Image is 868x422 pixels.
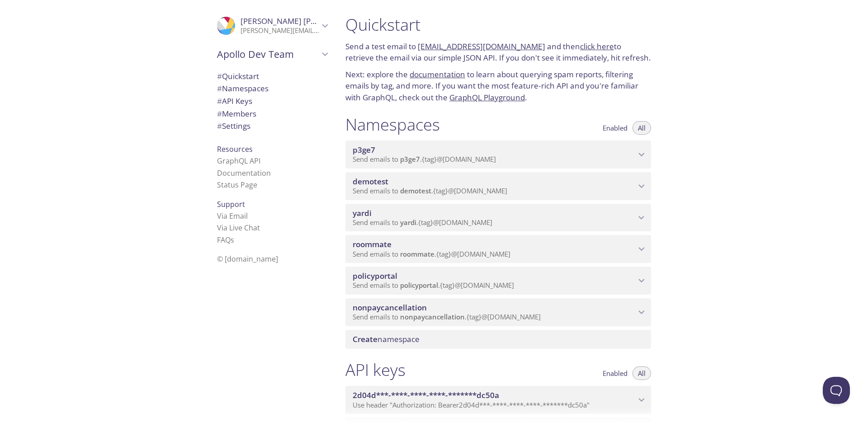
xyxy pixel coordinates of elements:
div: policyportal namespace [345,267,651,295]
button: All [632,121,651,135]
div: Create namespace [345,330,651,349]
div: nonpaycancellation namespace [345,298,651,326]
div: Apollo Dev Team [210,42,335,66]
h1: Namespaces [345,114,440,135]
a: FAQ [217,235,234,245]
a: GraphQL Playground [449,92,525,103]
a: Status Page [217,180,257,190]
span: p3ge7 [400,155,420,164]
p: [PERSON_NAME][EMAIL_ADDRESS][PERSON_NAME][DOMAIN_NAME] [241,26,319,35]
span: demotest [400,186,431,195]
span: policyportal [353,271,397,281]
div: API Keys [210,95,335,108]
span: # [217,96,222,106]
span: Resources [217,144,253,154]
span: p3ge7 [353,145,375,155]
span: # [217,71,222,81]
div: Team Settings [210,120,335,132]
span: Create [353,334,377,344]
iframe: Help Scout Beacon - Open [823,377,850,404]
div: Eric Ofman [210,11,335,41]
span: Send emails to . {tag} @[DOMAIN_NAME] [353,186,507,195]
span: demotest [353,176,388,187]
span: yardi [353,208,372,218]
p: Next: explore the to learn about querying spam reports, filtering emails by tag, and more. If you... [345,69,651,103]
a: Documentation [217,168,271,178]
span: roommate [400,249,434,258]
div: roommate namespace [345,235,651,263]
span: namespace [353,334,420,344]
div: demotest namespace [345,172,651,200]
div: Quickstart [210,70,335,83]
div: Members [210,108,335,120]
h1: API keys [345,360,406,380]
span: nonpaycancellation [400,312,465,321]
span: Namespaces [217,83,269,94]
span: s [231,235,234,245]
span: nonpaycancellation [353,302,427,313]
span: Send emails to . {tag} @[DOMAIN_NAME] [353,155,496,164]
span: Settings [217,121,250,131]
span: # [217,83,222,94]
p: Send a test email to and then to retrieve the email via our simple JSON API. If you don't see it ... [345,41,651,64]
span: # [217,108,222,119]
span: Quickstart [217,71,259,81]
span: Support [217,199,245,209]
button: Enabled [597,121,633,135]
span: Members [217,108,256,119]
span: policyportal [400,281,438,290]
span: [PERSON_NAME] [PERSON_NAME] [241,16,364,26]
button: All [632,366,651,380]
span: Send emails to . {tag} @[DOMAIN_NAME] [353,249,510,258]
button: Enabled [597,366,633,380]
div: yardi namespace [345,204,651,232]
a: Via Live Chat [217,223,260,233]
span: © [DOMAIN_NAME] [217,254,278,264]
div: p3ge7 namespace [345,141,651,169]
span: yardi [400,218,416,227]
div: Namespaces [210,82,335,95]
a: documentation [410,69,465,80]
span: API Keys [217,96,252,106]
span: Send emails to . {tag} @[DOMAIN_NAME] [353,312,541,321]
a: GraphQL API [217,156,260,166]
a: [EMAIL_ADDRESS][DOMAIN_NAME] [418,41,545,52]
span: roommate [353,239,392,249]
span: Apollo Dev Team [217,48,319,61]
a: Via Email [217,211,248,221]
span: Send emails to . {tag} @[DOMAIN_NAME] [353,281,514,290]
h1: Quickstart [345,14,651,35]
span: # [217,121,222,131]
a: click here [580,41,614,52]
span: Send emails to . {tag} @[DOMAIN_NAME] [353,218,492,227]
